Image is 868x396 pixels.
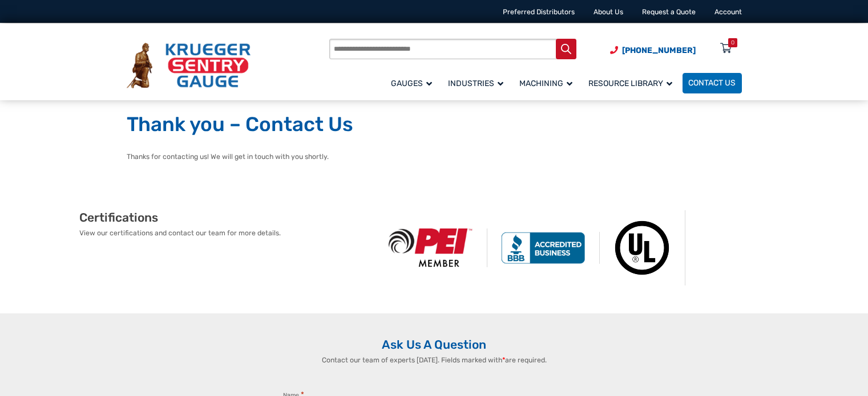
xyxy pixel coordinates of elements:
[519,79,572,88] span: Machining
[683,73,742,93] a: Contact Us
[127,43,251,88] img: Krueger Sentry Gauge
[610,44,696,56] a: Phone Number (920) 434-8860
[622,46,696,55] span: [PHONE_NUMBER]
[731,38,734,47] div: 0
[503,8,575,16] a: Preferred Distributors
[642,8,696,16] a: Request a Quote
[385,71,442,95] a: Gauges
[594,8,623,16] a: About Us
[127,152,742,162] p: Thanks for contacting us! We will get in touch with you shortly.
[79,210,375,225] h2: Certifications
[583,71,683,95] a: Resource Library
[688,79,736,88] span: Contact Us
[391,79,432,88] span: Gauges
[375,228,487,267] img: PEI Member
[514,71,583,95] a: Machining
[272,355,596,365] p: Contact our team of experts [DATE]. Fields marked with are required.
[127,337,742,352] h2: Ask Us A Question
[127,112,742,137] h1: Thank you – Contact Us
[79,228,375,238] p: View our certifications and contact our team for more details.
[588,79,672,88] span: Resource Library
[487,232,600,264] img: BBB
[600,210,685,285] img: Underwriters Laboratories
[448,79,503,88] span: Industries
[714,8,742,16] a: Account
[442,71,514,95] a: Industries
